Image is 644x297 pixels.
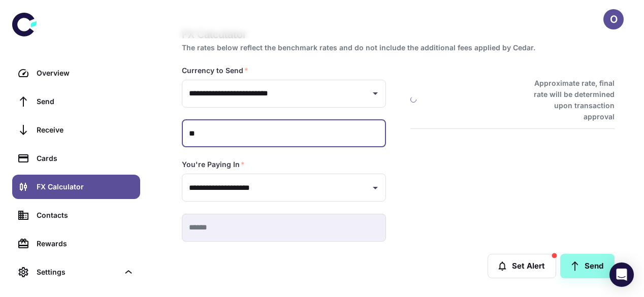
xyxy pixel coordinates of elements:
button: Open [368,86,382,101]
a: Rewards [12,232,140,256]
button: O [603,9,624,29]
a: FX Calculator [12,175,140,199]
a: Send [12,89,140,114]
div: Overview [37,68,134,79]
button: Open [368,181,382,195]
button: Set Alert [488,254,556,278]
div: Contacts [37,210,134,221]
div: Cards [37,153,134,164]
div: Open Intercom Messenger [609,262,634,287]
div: Settings [12,260,140,284]
a: Cards [12,146,140,171]
div: Receive [37,124,134,136]
label: You're Paying In [182,159,245,170]
h6: Approximate rate, final rate will be determined upon transaction approval [523,78,615,122]
a: Send [560,254,615,278]
a: Contacts [12,203,140,227]
label: Currency to Send [182,65,248,76]
div: Rewards [37,238,134,249]
a: Receive [12,118,140,142]
a: Overview [12,61,140,85]
div: Send [37,96,134,107]
div: Settings [37,267,119,278]
div: FX Calculator [37,181,134,192]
